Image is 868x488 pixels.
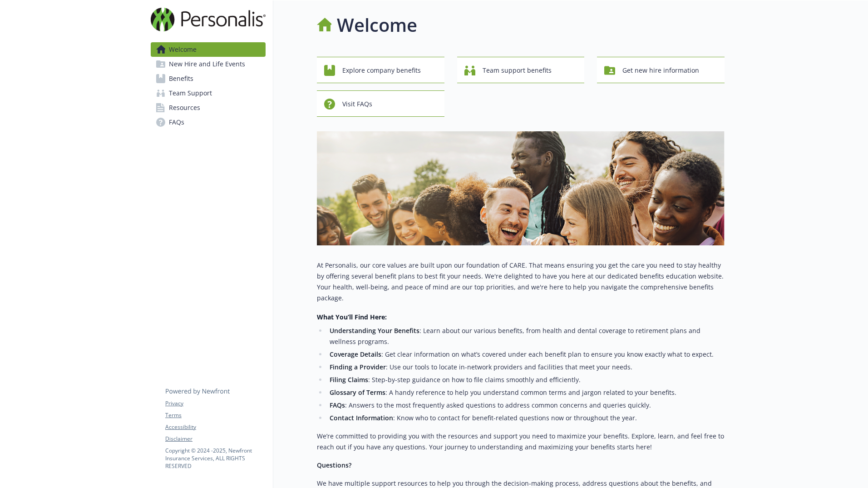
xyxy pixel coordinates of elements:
img: overview page banner [317,131,725,245]
strong: Coverage Details [330,350,381,359]
span: New Hire and Life Events [169,57,245,71]
strong: Glossary of Terms [330,388,385,397]
li: : Step-by-step guidance on how to file claims smoothly and efficiently. [327,374,725,385]
li: : Get clear information on what’s covered under each benefit plan to ensure you know exactly what... [327,349,725,360]
a: Terms [165,411,265,419]
a: Disclaimer [165,435,265,443]
p: We’re committed to providing you with the resources and support you need to maximize your benefit... [317,431,725,453]
span: Visit FAQs [342,95,372,113]
span: Get new hire information [622,62,699,79]
strong: What You’ll Find Here: [317,313,387,321]
li: : Use our tools to locate in-network providers and facilities that meet your needs. [327,362,725,373]
li: : Know who to contact for benefit-related questions now or throughout the year. [327,413,725,423]
button: Visit FAQs [317,90,444,117]
strong: Filing Claims [330,375,368,384]
span: Team support benefits [483,62,552,79]
button: Get new hire information [597,57,725,83]
span: Team Support [169,86,212,100]
strong: FAQs [330,401,345,409]
span: Explore company benefits [342,62,421,79]
strong: Questions? [317,461,351,469]
span: Welcome [169,42,197,57]
a: Resources [151,100,266,115]
strong: Finding a Provider [330,363,386,371]
p: Copyright © 2024 - 2025 , Newfront Insurance Services, ALL RIGHTS RESERVED [165,447,265,470]
a: Accessibility [165,423,265,431]
span: FAQs [169,115,184,129]
li: : Learn about our various benefits, from health and dental coverage to retirement plans and welln... [327,325,725,347]
strong: Contact Information [330,413,393,422]
a: Benefits [151,71,266,86]
a: FAQs [151,115,266,129]
strong: Understanding Your Benefits [330,326,419,335]
a: Privacy [165,399,265,408]
li: : A handy reference to help you understand common terms and jargon related to your benefits. [327,387,725,398]
p: At Personalis, our core values are built upon our foundation of CARE. That means ensuring you get... [317,260,725,304]
button: Team support benefits [457,57,585,83]
span: Benefits [169,71,193,86]
li: : Answers to the most frequently asked questions to address common concerns and queries quickly. [327,400,725,411]
h1: Welcome [337,11,417,39]
a: Team Support [151,86,266,100]
button: Explore company benefits [317,57,444,83]
span: Resources [169,100,200,115]
a: Welcome [151,42,266,57]
a: New Hire and Life Events [151,57,266,71]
